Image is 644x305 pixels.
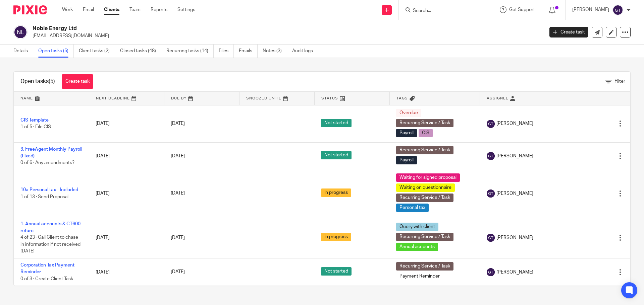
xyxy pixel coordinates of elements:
a: Audit logs [292,45,318,58]
h1: Open tasks [20,78,55,85]
img: Pixie [13,5,47,14]
span: Get Support [509,7,535,12]
span: [PERSON_NAME] [496,153,533,159]
span: Recurring Service / Task [396,233,453,241]
a: Team [129,6,141,13]
td: [DATE] [89,105,164,142]
td: [DATE] [89,258,164,286]
a: Create task [62,74,93,89]
span: In progress [321,188,351,197]
span: Not started [321,267,352,276]
p: [EMAIL_ADDRESS][DOMAIN_NAME] [33,32,539,39]
span: Not started [321,119,352,127]
p: [PERSON_NAME] [572,6,609,13]
td: [DATE] [89,217,164,258]
a: Email [83,6,94,13]
img: svg%3E [612,5,623,15]
span: Recurring Service / Task [396,194,453,202]
span: Not started [321,151,352,159]
span: [PERSON_NAME] [496,120,533,127]
a: Reports [151,6,167,13]
a: 3. FreeAgent Monthly Payroll (Fixed) [20,147,82,158]
input: Search [412,8,473,14]
span: Annual accounts [396,243,438,251]
img: svg%3E [487,189,495,198]
span: Recurring Service / Task [396,262,453,271]
span: [DATE] [171,270,185,275]
span: Personal tax [396,204,429,212]
span: [DATE] [171,191,185,196]
span: Waiting on questionnaire [396,183,455,192]
span: 4 of 23 · Call Client to chase in information if not received [DATE] [20,235,80,254]
h2: Noble Energy Ltd [33,25,438,32]
span: Payroll [396,129,417,137]
span: [DATE] [171,154,185,158]
span: [PERSON_NAME] [496,269,533,276]
span: Payment Reminder [396,272,443,281]
span: [PERSON_NAME] [496,234,533,241]
td: [DATE] [89,170,164,217]
span: Waiting for signed proposal [396,173,460,182]
a: Emails [239,45,258,58]
span: 1 of 13 · Send Proposal [20,195,68,199]
a: Create task [549,27,588,37]
a: 1. Annual accounts & CT600 return [20,222,80,233]
a: Notes (3) [263,45,287,58]
span: Filter [614,79,625,84]
span: 0 of 6 · Any amendments? [20,160,74,165]
td: [DATE] [89,142,164,170]
a: Settings [177,6,195,13]
img: svg%3E [487,152,495,160]
span: 1 of 5 · File CIS [20,125,51,130]
span: Query with client [396,223,438,231]
a: Details [13,45,33,58]
span: Payroll [396,156,417,164]
span: (5) [49,79,55,84]
span: Overdue [396,109,421,117]
a: Clients [104,6,119,13]
img: svg%3E [487,120,495,128]
a: Corporation Tax Payment Reminder [20,263,74,274]
a: Recurring tasks (14) [166,45,214,58]
a: Open tasks (5) [38,45,74,58]
span: In progress [321,233,351,241]
a: 10a Personal tax - Included [20,187,78,192]
img: svg%3E [13,25,28,39]
a: Client tasks (2) [79,45,115,58]
span: [PERSON_NAME] [496,190,533,197]
img: svg%3E [487,234,495,242]
span: [DATE] [171,121,185,126]
img: svg%3E [487,268,495,276]
span: CIS [419,129,433,137]
span: [DATE] [171,235,185,240]
a: CIS Template [20,118,49,123]
a: Closed tasks (48) [120,45,161,58]
a: Files [219,45,234,58]
span: Tags [396,96,408,100]
span: Snoozed Until [246,96,281,100]
span: Status [321,96,338,100]
span: Recurring Service / Task [396,119,453,127]
span: 0 of 3 · Create Client Task [20,277,73,281]
span: Recurring Service / Task [396,146,453,154]
a: Work [62,6,73,13]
